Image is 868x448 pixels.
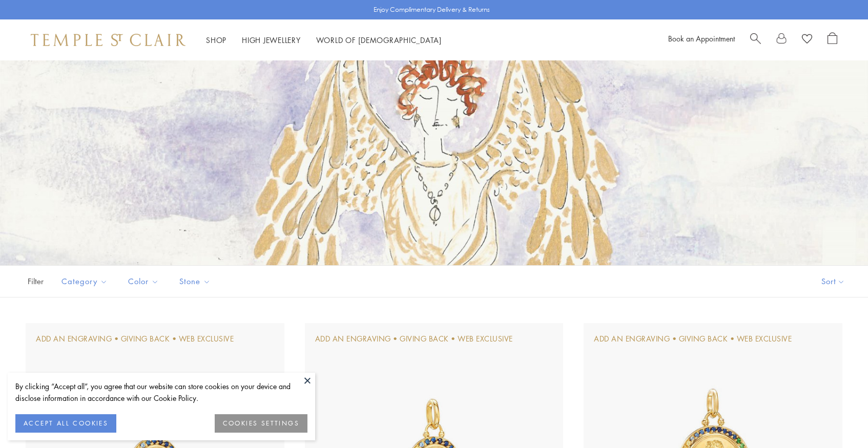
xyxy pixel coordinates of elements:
a: High JewelleryHigh Jewellery [242,35,301,45]
button: Show sort by [798,266,868,297]
a: Search [750,32,761,48]
a: Open Shopping Bag [828,32,837,48]
iframe: Gorgias live chat messenger [817,400,858,438]
div: Add An Engraving • Giving Back • Web Exclusive [594,333,792,345]
button: Category [54,270,115,293]
a: World of [DEMOGRAPHIC_DATA]World of [DEMOGRAPHIC_DATA] [316,35,442,45]
span: Stone [174,275,218,288]
p: Enjoy Complimentary Delivery & Returns [374,5,490,15]
button: Stone [172,270,218,293]
button: ACCEPT ALL COOKIES [15,414,116,433]
div: Add An Engraving • Giving Back • Web Exclusive [315,333,513,345]
button: COOKIES SETTINGS [215,414,307,433]
a: View Wishlist [802,32,812,48]
a: Book an Appointment [668,33,735,44]
span: Category [56,275,115,288]
img: Temple St. Clair [31,34,185,46]
div: By clicking “Accept all”, you agree that our website can store cookies on your device and disclos... [15,380,307,404]
a: ShopShop [206,35,226,45]
button: Color [120,270,167,293]
div: Add An Engraving • Giving Back • Web Exclusive [36,333,234,345]
span: Color [123,275,167,288]
nav: Main navigation [206,34,442,47]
